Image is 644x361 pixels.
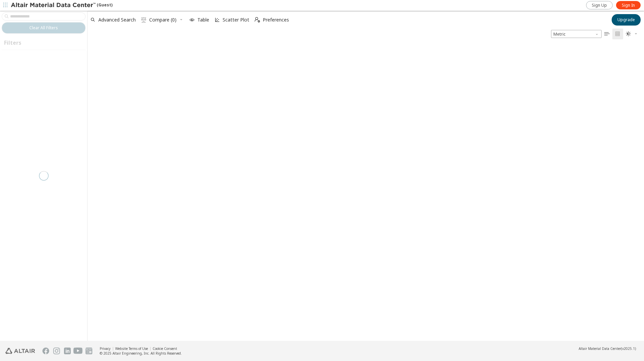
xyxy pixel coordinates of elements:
button: Tile View [612,29,623,39]
a: Website Terms of Use [115,346,148,351]
a: Sign In [616,1,641,9]
img: Altair Material Data Center [11,2,97,9]
span: Upgrade [617,17,635,23]
div: (v2025.1) [579,346,636,351]
span: Sign In [622,3,635,8]
span: Scatter Plot [223,17,249,22]
a: Sign Up [586,1,613,9]
div: © 2025 Altair Engineering, Inc. All Rights Reserved. [100,351,182,356]
i:  [626,31,631,37]
button: Theme [623,29,641,39]
i:  [255,17,260,23]
div: (Guest) [11,2,112,9]
a: Cookie Consent [153,346,177,351]
img: Altair Engineering [5,348,35,354]
span: Table [197,17,209,22]
span: Altair Material Data Center [579,346,621,351]
a: Privacy [100,346,110,351]
button: Upgrade [612,14,641,26]
span: Sign Up [592,3,607,8]
i:  [141,17,147,23]
span: Compare (0) [149,17,176,22]
button: Table View [602,29,612,39]
span: Preferences [263,17,289,22]
span: Advanced Search [98,17,136,22]
div: Unit System [551,30,602,38]
i:  [604,31,610,37]
span: Metric [551,30,602,38]
i:  [615,31,620,37]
